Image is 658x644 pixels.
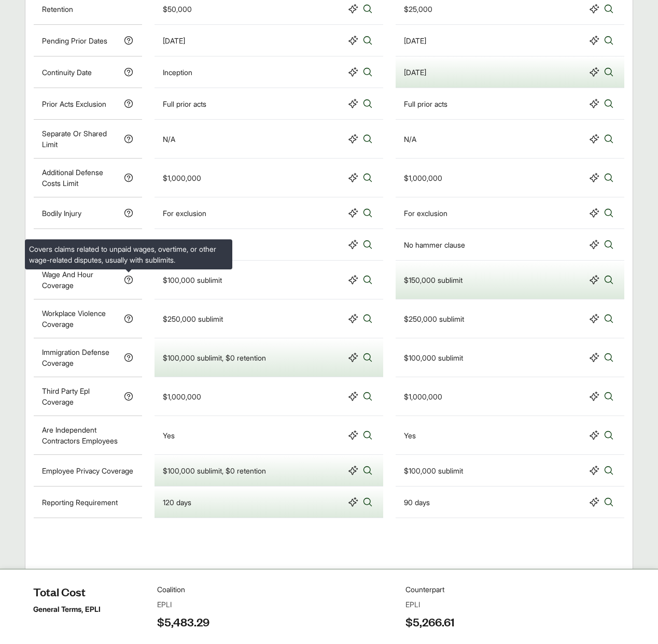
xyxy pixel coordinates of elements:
[163,465,266,476] div: $100,000 sublimit, $0 retention
[404,352,463,363] div: $100,000 sublimit
[42,167,119,189] p: Additional Defense Costs Limit
[42,128,119,150] p: Separate Or Shared Limit
[404,4,432,15] div: $25,000
[163,134,175,145] div: N/A
[404,67,426,78] div: [DATE]
[42,269,119,291] p: Wage And Hour Coverage
[42,98,106,109] p: Prior Acts Exclusion
[42,35,107,46] p: Pending Prior Dates
[42,347,119,368] p: Immigration Defense Coverage
[42,4,73,15] p: Retention
[42,67,92,78] p: Continuity Date
[404,208,447,219] div: For exclusion
[404,35,426,46] div: [DATE]
[163,35,185,46] div: [DATE]
[404,313,464,324] div: $250,000 sublimit
[404,173,442,183] div: $1,000,000
[163,497,191,508] div: 120 days
[42,465,133,476] p: Employee Privacy Coverage
[404,98,447,109] div: Full prior acts
[404,465,463,476] div: $100,000 sublimit
[163,275,222,285] div: $100,000 sublimit
[42,497,118,508] p: Reporting Requirement
[42,424,134,446] p: Are Independent Contractors Employees
[163,4,192,15] div: $50,000
[163,430,175,441] div: Yes
[404,497,430,508] div: 90 days
[404,239,465,250] div: No hammer clause
[404,134,416,145] div: N/A
[163,391,201,402] div: $1,000,000
[163,352,266,363] div: $100,000 sublimit, $0 retention
[404,391,442,402] div: $1,000,000
[163,208,206,219] div: For exclusion
[404,430,416,441] div: Yes
[163,173,201,183] div: $1,000,000
[163,313,223,324] div: $250,000 sublimit
[25,239,232,269] div: Covers claims related to unpaid wages, overtime, or other wage-related disputes, usually with sub...
[163,98,206,109] div: Full prior acts
[163,67,192,78] div: Inception
[42,385,119,407] p: Third Party Epl Coverage
[404,275,463,285] div: $150,000 sublimit
[42,208,81,219] p: Bodily Injury
[42,308,119,330] p: Workplace Violence Coverage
